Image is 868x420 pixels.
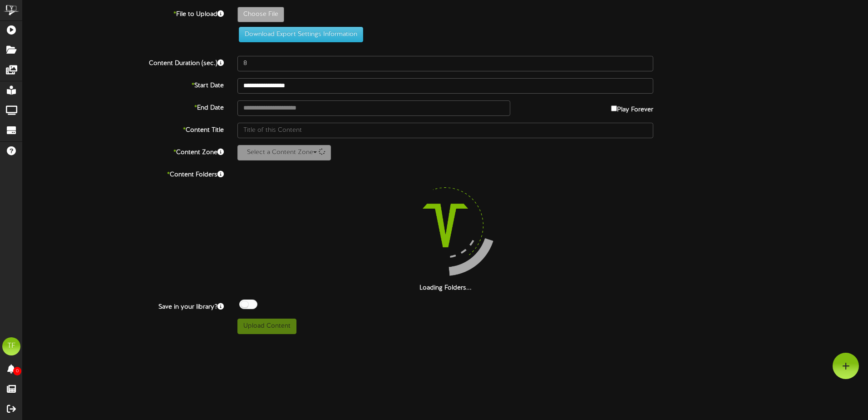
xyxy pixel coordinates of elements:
[239,27,363,42] button: Download Export Settings Information
[16,56,231,68] label: Content Duration (sec.)
[387,167,503,284] img: loading-spinner-4.png
[2,337,20,355] div: TF
[16,123,231,135] label: Content Title
[611,105,617,111] input: Play Forever
[16,7,231,19] label: File to Upload
[419,285,472,291] strong: Loading Folders...
[13,367,21,375] span: 0
[234,31,363,38] a: Download Export Settings Information
[16,300,231,312] label: Save in your library?
[237,145,331,160] button: Select a Content Zone
[16,145,231,157] label: Content Zone
[237,319,296,334] button: Upload Content
[16,167,231,180] label: Content Folders
[237,123,653,138] input: Title of this Content
[16,100,231,113] label: End Date
[611,100,653,115] label: Play Forever
[16,78,231,90] label: Start Date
